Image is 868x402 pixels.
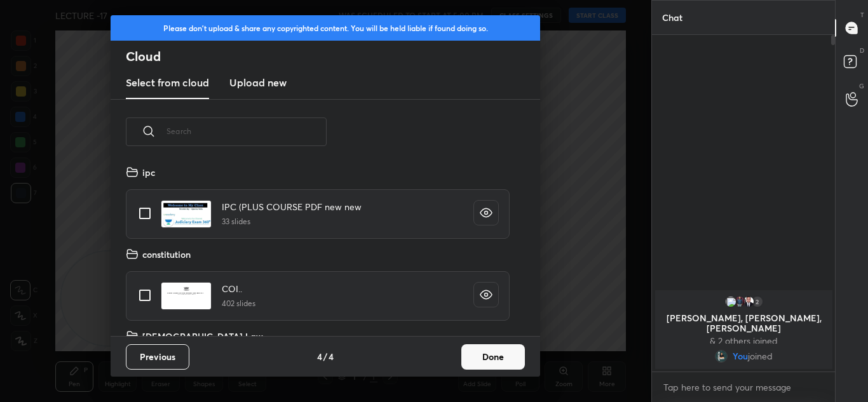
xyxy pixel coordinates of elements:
p: D [860,46,864,55]
input: Search [166,104,327,158]
h4: constitution [142,248,191,261]
div: grid [652,288,836,372]
h5: 402 slides [222,298,255,309]
h5: 33 slides [222,216,362,227]
img: 1742469241OKAJE6.pdf [161,282,212,310]
h4: COI.. [222,282,255,295]
h4: / [323,350,327,363]
img: 16fc8399e35e4673a8d101a187aba7c3.jpg [715,350,728,363]
img: ab8050b41fe8442bb1f30a5454b4894c.jpg [733,295,745,308]
span: You [733,351,748,361]
div: 2 [750,295,763,308]
div: Please don't upload & share any copyrighted content. You will be held liable if found doing so. [111,15,540,41]
h4: 4 [317,350,322,363]
button: Done [461,344,525,370]
h4: 4 [329,350,334,363]
img: 3 [724,295,736,308]
p: G [859,81,864,91]
img: 1629577020YDIJN1.pdf [161,200,212,228]
h4: IPC (PLUS COURSE PDF new new [222,200,362,213]
button: Previous [126,344,189,370]
img: ead33140a09f4e2e9583eba08883fa7f.jpg [742,295,754,308]
div: grid [111,161,525,336]
p: T [860,10,864,20]
h4: [DEMOGRAPHIC_DATA] Law [142,330,263,343]
h3: Upload new [229,75,287,90]
p: [PERSON_NAME], [PERSON_NAME], [PERSON_NAME] [663,313,825,333]
p: & 2 others joined [663,336,825,346]
h4: ipc [142,166,155,179]
span: joined [748,351,773,361]
h2: Cloud [126,48,540,65]
h3: Select from cloud [126,75,209,90]
p: Chat [652,1,693,34]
